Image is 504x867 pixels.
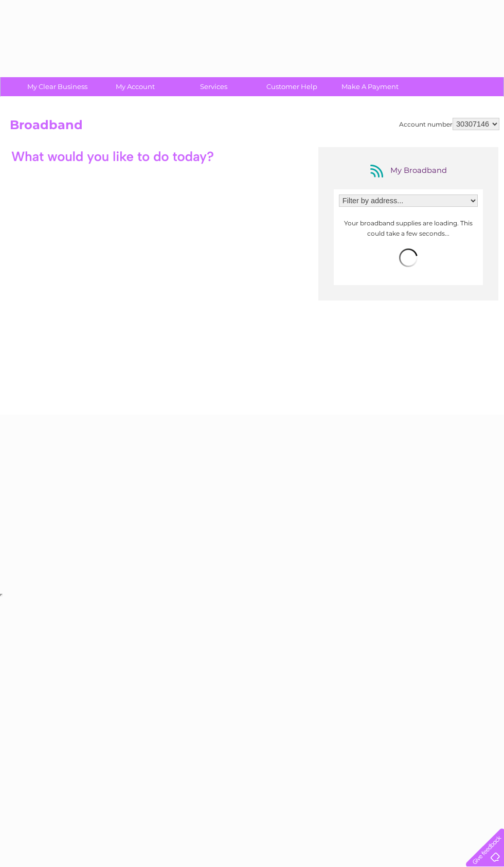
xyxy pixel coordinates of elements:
a: My Clear Business [15,77,100,96]
p: Your broadband supplies are loading. This could take a few seconds... [339,218,478,238]
div: My Broadband [367,163,449,179]
h2: Broadband [10,118,499,137]
a: Services [171,77,256,96]
a: Customer Help [249,77,334,96]
div: Account number [399,118,499,130]
a: Make A Payment [328,77,412,96]
img: loading [399,249,418,267]
a: My Account [93,77,178,96]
